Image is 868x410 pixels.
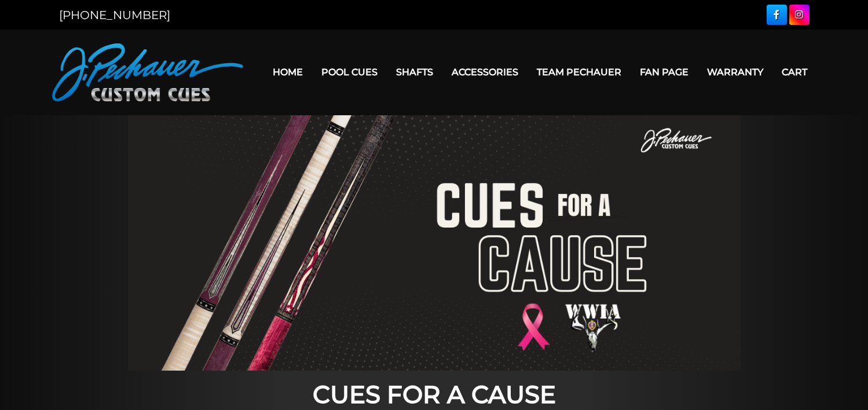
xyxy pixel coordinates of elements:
[698,57,772,87] a: Warranty
[772,57,816,87] a: Cart
[312,57,387,87] a: Pool Cues
[631,57,698,87] a: Fan Page
[313,379,556,409] strong: CUES FOR A CAUSE
[263,57,312,87] a: Home
[387,57,442,87] a: Shafts
[52,43,243,101] img: Pechauer Custom Cues
[442,57,528,87] a: Accessories
[59,8,170,22] a: [PHONE_NUMBER]
[528,57,631,87] a: Team Pechauer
